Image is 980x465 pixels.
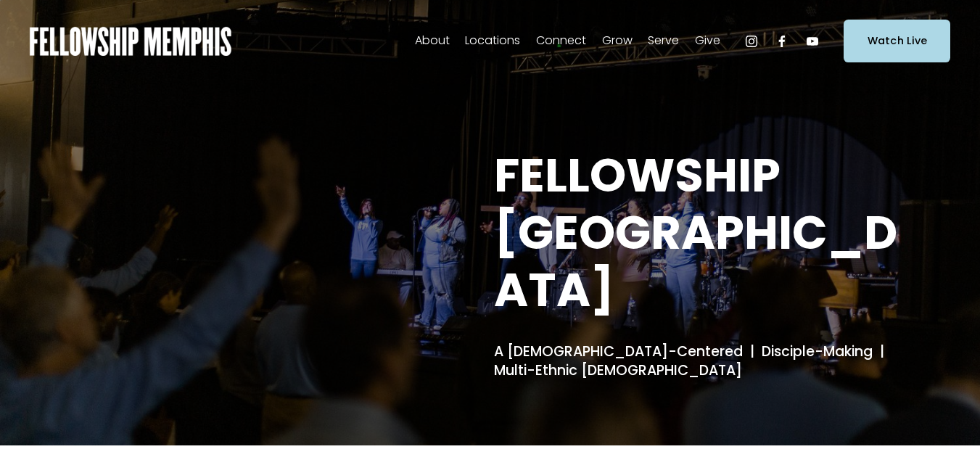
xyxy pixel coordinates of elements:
[494,143,897,322] strong: FELLOWSHIP [GEOGRAPHIC_DATA]
[494,342,925,381] h4: A [DEMOGRAPHIC_DATA]-Centered | Disciple-Making | Multi-Ethnic [DEMOGRAPHIC_DATA]
[536,30,586,52] span: Connect
[805,34,820,49] a: YouTube
[536,30,586,53] a: folder dropdown
[465,30,520,53] a: folder dropdown
[415,30,450,52] span: About
[30,27,232,56] img: Fellowship Memphis
[648,30,679,52] span: Serve
[465,30,520,52] span: Locations
[648,30,679,53] a: folder dropdown
[775,34,789,49] a: Facebook
[695,30,720,52] span: Give
[744,34,759,49] a: Instagram
[602,30,633,52] span: Grow
[695,30,720,53] a: folder dropdown
[602,30,633,53] a: folder dropdown
[844,20,950,62] a: Watch Live
[415,30,450,53] a: folder dropdown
